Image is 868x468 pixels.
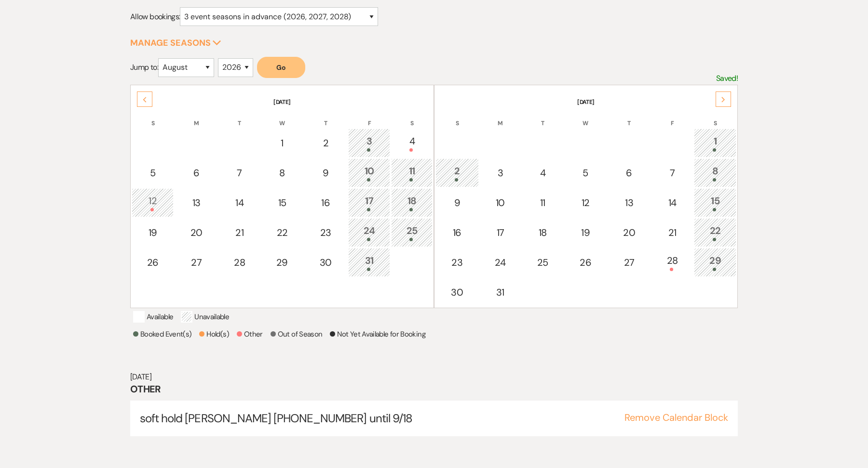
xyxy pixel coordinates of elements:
div: 31 [353,253,385,271]
div: 5 [570,166,601,180]
th: M [175,107,217,128]
div: 24 [485,255,516,270]
p: Saved! [716,72,738,85]
div: 17 [353,194,385,211]
span: Allow bookings: [130,12,180,22]
div: 19 [570,225,601,240]
div: 15 [699,194,731,211]
div: 30 [310,255,342,270]
div: 4 [527,166,558,180]
div: 12 [137,194,168,211]
th: T [522,107,563,128]
div: 12 [570,195,601,210]
div: 19 [137,225,168,240]
div: 7 [224,166,255,180]
th: [DATE] [435,86,736,106]
div: 27 [180,255,212,270]
div: 30 [441,285,474,299]
th: S [132,107,174,128]
div: 23 [310,225,342,240]
div: 14 [224,195,255,210]
th: S [694,107,736,128]
div: 13 [180,195,212,210]
th: F [348,107,390,128]
p: Unavailable [181,311,229,323]
div: 9 [441,195,474,210]
div: 21 [224,225,255,240]
p: Available [133,311,173,323]
div: 20 [180,225,212,240]
h6: [DATE] [130,372,738,382]
div: 7 [657,166,688,180]
div: 22 [699,223,731,241]
div: 5 [137,166,168,180]
th: [DATE] [132,86,433,106]
p: Other [237,328,263,340]
div: 15 [266,195,298,210]
div: 29 [699,253,731,271]
div: 6 [180,166,212,180]
th: T [608,107,651,128]
p: Not Yet Available for Booking [330,328,425,340]
th: S [435,107,479,128]
div: 1 [699,134,731,152]
span: soft hold [PERSON_NAME] [PHONE_NUMBER] until 9/18 [140,411,412,426]
p: Out of Season [271,328,323,340]
div: 27 [613,255,646,270]
div: 3 [485,166,516,180]
div: 6 [613,166,646,180]
button: Remove Calendar Block [624,413,728,422]
div: 18 [396,194,427,211]
div: 8 [699,164,731,182]
div: 1 [266,136,298,150]
span: Jump to: [130,62,158,72]
th: F [651,107,693,128]
button: Go [257,57,305,78]
div: 24 [353,223,385,241]
div: 18 [527,225,558,240]
div: 9 [310,166,342,180]
th: T [219,107,260,128]
div: 28 [657,253,688,271]
div: 17 [485,225,516,240]
th: M [480,107,521,128]
div: 11 [396,164,427,182]
div: 31 [485,285,516,299]
div: 22 [266,225,298,240]
th: W [564,107,607,128]
div: 13 [613,195,646,210]
div: 23 [441,255,474,270]
th: W [261,107,303,128]
div: 14 [657,195,688,210]
div: 10 [485,195,516,210]
p: Hold(s) [199,328,229,340]
h3: Other [130,382,738,396]
p: Booked Event(s) [133,328,191,340]
div: 29 [266,255,298,270]
div: 26 [137,255,168,270]
div: 4 [396,134,427,152]
div: 26 [570,255,601,270]
div: 16 [441,225,474,240]
th: S [391,107,433,128]
div: 20 [613,225,646,240]
div: 2 [441,164,474,182]
button: Manage Seasons [130,39,221,47]
div: 16 [310,195,342,210]
div: 2 [310,136,342,150]
div: 3 [353,134,385,152]
div: 10 [353,164,385,182]
div: 25 [527,255,558,270]
div: 8 [266,166,298,180]
div: 21 [657,225,688,240]
div: 28 [224,255,255,270]
div: 11 [527,195,558,210]
th: T [304,107,347,128]
div: 25 [396,223,427,241]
